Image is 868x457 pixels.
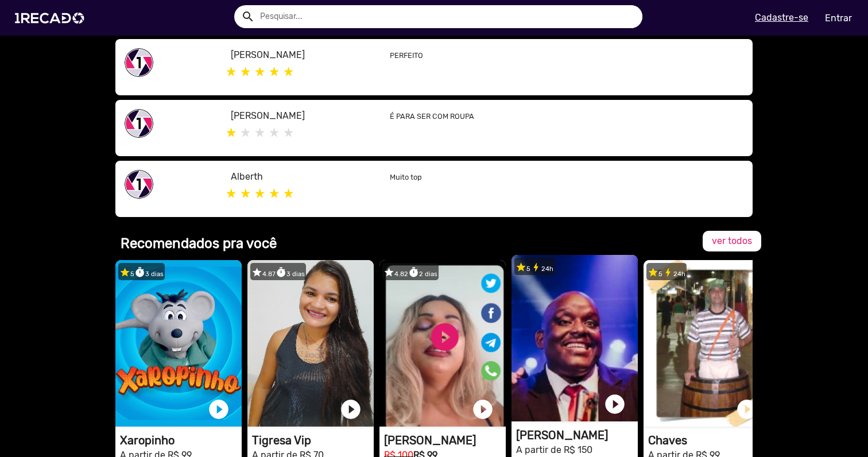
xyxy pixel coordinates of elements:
[252,433,374,447] h1: Tigresa Vip
[390,112,474,121] small: É PARA SER COM ROUPA
[379,260,506,427] video: 1RECADO vídeos dedicados para fãs e empresas
[251,5,642,28] input: Pesquisar...
[125,170,153,199] img: share-1recado.png
[516,444,592,455] small: A partir de R$ 150
[603,393,626,416] a: play_circle_filled
[231,170,373,184] p: Alberth
[120,433,242,447] h1: Xaropinho
[207,398,230,421] a: play_circle_filled
[516,428,638,442] h1: [PERSON_NAME]
[648,433,770,447] h1: Chaves
[817,8,859,28] a: Entrar
[231,109,373,123] p: [PERSON_NAME]
[511,255,638,421] video: 1RECADO vídeos dedicados para fãs e empresas
[755,12,808,23] u: Cadastre-se
[471,398,494,421] a: play_circle_filled
[121,235,277,251] b: Recomendados pra você
[125,109,153,138] img: share-1recado.png
[115,260,242,427] video: 1RECADO vídeos dedicados para fãs e empresas
[241,10,255,24] mat-icon: Example home icon
[644,260,770,427] video: 1RECADO vídeos dedicados para fãs e empresas
[339,398,362,421] a: play_circle_filled
[712,235,752,246] span: ver todos
[125,48,153,77] img: share-1recado.png
[390,51,423,60] small: PERFEITO
[247,260,374,427] video: 1RECADO vídeos dedicados para fãs e empresas
[735,398,758,421] a: play_circle_filled
[231,48,373,62] p: [PERSON_NAME]
[237,6,257,26] button: Example home icon
[384,433,506,447] h1: [PERSON_NAME]
[390,173,422,181] small: Muito top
